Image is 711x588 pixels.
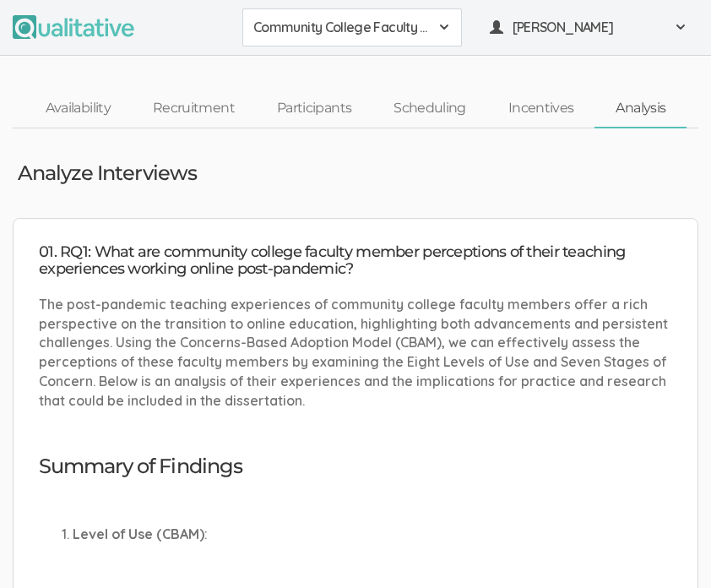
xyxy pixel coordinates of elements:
[487,90,595,127] a: Incentives
[39,455,672,477] h3: Summary of Findings
[479,8,698,46] button: [PERSON_NAME]
[256,90,372,127] a: Participants
[132,90,256,127] a: Recruitment
[39,244,672,278] h4: 01. RQ1: What are community college faculty member perceptions of their teaching experiences work...
[13,15,134,39] img: Qualitative
[253,18,429,37] span: Community College Faculty Experiences
[627,507,711,588] iframe: Chat Widget
[73,525,204,542] strong: Level of Use (CBAM)
[73,525,672,544] p: :
[594,90,687,127] a: Analysis
[39,295,672,411] p: The post-pandemic teaching experiences of community college faculty members offer a rich perspect...
[513,18,665,37] span: [PERSON_NAME]
[18,162,197,184] h3: Analyze Interviews
[242,8,462,46] button: Community College Faculty Experiences
[24,90,132,127] a: Availability
[372,90,487,127] a: Scheduling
